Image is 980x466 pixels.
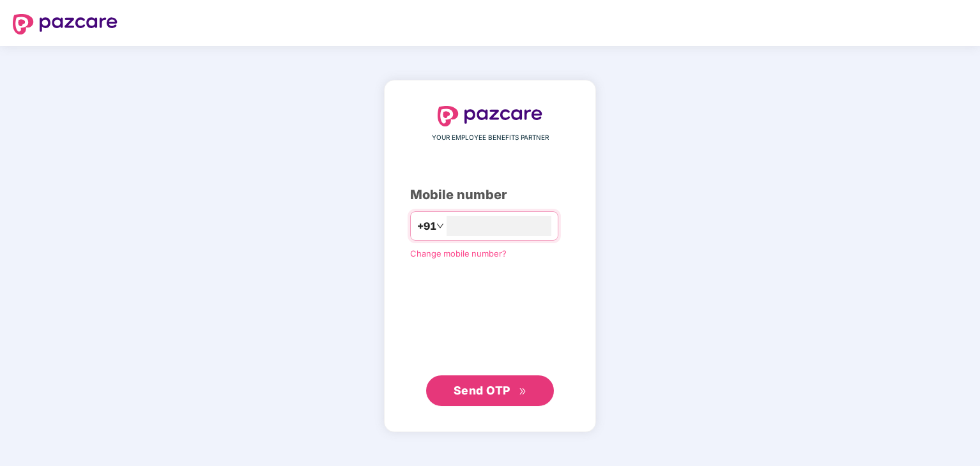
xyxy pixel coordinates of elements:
[426,375,554,406] button: Send OTPdouble-right
[454,384,510,397] span: Send OTP
[438,106,542,126] img: logo
[13,14,118,34] img: logo
[410,185,570,205] div: Mobile number
[417,218,436,234] span: +91
[519,387,527,396] span: double-right
[432,133,549,143] span: YOUR EMPLOYEE BENEFITS PARTNER
[410,248,507,259] a: Change mobile number?
[436,222,444,230] span: down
